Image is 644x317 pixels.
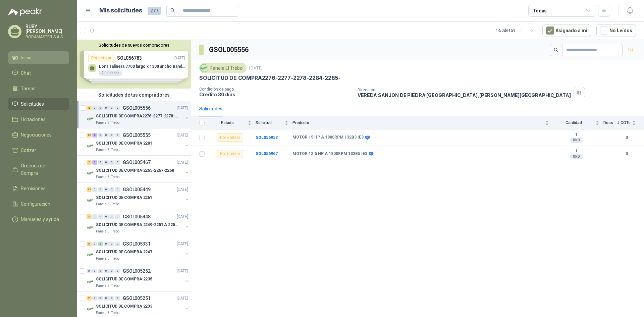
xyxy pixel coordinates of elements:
[21,131,52,139] span: Negociaciones
[98,187,103,192] div: 0
[98,296,103,301] div: 0
[8,8,42,16] img: Logo peakr
[87,131,190,153] a: 12 2 0 0 0 0 GSOL005555[DATE] Company LogoSOLICITUD DE COMPRA 2281Panela El Trébol
[96,113,179,119] p: SOLICITUD DE COMPRA2276-2277-2278-2284-2285-
[96,303,152,310] p: SOLICITUD DE COMPRA 2233
[8,82,69,95] a: Tareas
[21,216,59,223] span: Manuales y ayuda
[292,120,544,125] span: Producto
[109,242,114,246] div: 0
[92,133,97,138] div: 2
[87,294,190,316] a: 7 0 0 0 0 0 GSOL005251[DATE] Company LogoSOLICITUD DE COMPRA 2233Panela El Trébol
[109,133,114,138] div: 0
[115,296,120,301] div: 0
[177,159,188,166] p: [DATE]
[123,106,151,110] p: GSOL005556
[92,296,97,301] div: 0
[123,160,151,165] p: GSOL005467
[177,105,188,111] p: [DATE]
[98,106,103,110] div: 0
[96,147,120,153] p: Panela El Trébol
[199,92,352,97] p: Crédito 30 días
[123,242,151,246] p: GSOL005331
[554,48,558,52] span: search
[87,278,95,286] img: Company Logo
[96,140,152,147] p: SOLICITUD DE COMPRA 2281
[292,116,553,129] th: Producto
[96,120,120,125] p: Panela El Trébol
[96,283,120,288] p: Panela El Trébol
[109,296,114,301] div: 0
[8,113,69,126] a: Licitaciones
[77,89,191,101] div: Solicitudes de tus compradores
[553,132,599,138] b: 1
[148,7,161,15] span: 277
[104,242,109,246] div: 0
[87,133,92,138] div: 12
[217,150,243,158] div: Por cotizar
[8,144,69,157] a: Cotizar
[199,105,222,112] div: Solicitudes
[87,142,95,150] img: Company Logo
[8,128,69,141] a: Negociaciones
[533,7,547,14] div: Todas
[21,185,46,192] span: Remisiones
[115,269,120,273] div: 0
[358,92,571,98] p: VEREDA SANJON DE PIEDRA [GEOGRAPHIC_DATA] , [PERSON_NAME][GEOGRAPHIC_DATA]
[92,242,97,246] div: 0
[87,196,95,204] img: Company Logo
[109,187,114,192] div: 0
[115,214,120,219] div: 0
[358,88,571,92] p: Dirección
[21,162,63,177] span: Órdenes de Compra
[199,87,352,92] p: Condición de pago
[96,276,152,282] p: SOLICITUD DE COMPRA 2235
[25,35,69,39] p: RODAMASTER S.A.S.
[87,213,190,234] a: 3 0 0 0 0 0 GSOL005448[DATE] Company LogoSOLICITUD DE COMPRA 2249-2251 A 2256-2258 Y 2262Panela E...
[542,24,591,37] button: Asignado a mi
[8,198,69,210] a: Configuración
[177,214,188,220] p: [DATE]
[96,202,120,207] p: Panela El Trébol
[87,160,92,165] div: 2
[80,43,188,48] button: Solicitudes de nuevos compradores
[109,269,114,273] div: 0
[292,135,364,140] b: MOTOR 15 HP A 1800RPM 132B3 IE3
[104,296,109,301] div: 0
[617,151,636,157] b: 0
[87,186,190,207] a: 12 0 0 0 0 0 GSOL005449[DATE] Company LogoSOLICITUD DE COMPRA 2261Panela El Trébol
[87,242,92,246] div: 5
[99,6,142,15] h1: Mis solicitudes
[21,147,36,154] span: Cotizar
[87,267,190,288] a: 0 0 0 0 0 0 GSOL005252[DATE] Company LogoSOLICITUD DE COMPRA 2235Panela El Trébol
[8,67,69,80] a: Chat
[256,120,283,125] span: Solicitud
[553,116,603,129] th: Cantidad
[109,214,114,219] div: 0
[96,222,179,228] p: SOLICITUD DE COMPRA 2249-2251 A 2256-2258 Y 2262
[570,154,583,159] div: UND
[115,160,120,165] div: 0
[87,104,190,125] a: 2 0 0 0 0 0 GSOL005556[DATE] Company LogoSOLICITUD DE COMPRA2276-2277-2278-2284-2285-Panela El Tr...
[104,269,109,273] div: 0
[98,242,103,246] div: 3
[87,158,190,180] a: 2 1 0 0 0 0 GSOL005467[DATE] Company LogoSOLICITUD DE COMPRA 2265-2267-2268Panela El Trébol
[104,133,109,138] div: 0
[115,187,120,192] div: 0
[553,149,599,154] b: 1
[21,200,50,208] span: Configuración
[104,214,109,219] div: 0
[123,133,151,138] p: GSOL005555
[256,151,278,156] b: SOL056967
[8,213,69,226] a: Manuales y ayuda
[553,120,594,125] span: Cantidad
[87,187,92,192] div: 12
[570,138,583,143] div: UND
[104,187,109,192] div: 0
[109,160,114,165] div: 0
[92,187,97,192] div: 0
[256,135,278,140] a: SOL056953
[98,214,103,219] div: 0
[199,63,247,73] div: Panela El Trébol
